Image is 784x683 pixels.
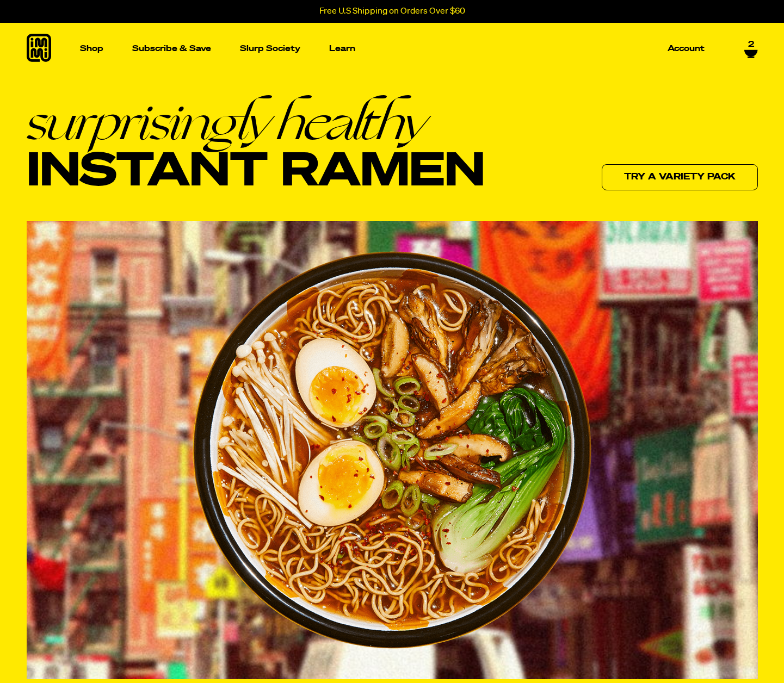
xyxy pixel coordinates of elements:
[76,23,108,74] a: Shop
[748,40,754,49] span: 2
[128,40,215,57] a: Subscribe & Save
[663,40,709,57] a: Account
[80,45,103,53] p: Shop
[27,96,485,198] h1: Instant Ramen
[27,96,485,147] em: surprisingly healthy
[325,23,360,74] a: Learn
[76,23,709,74] nav: Main navigation
[329,45,355,53] p: Learn
[744,40,758,58] a: 2
[319,7,465,16] p: Free U.S Shipping on Orders Over $60
[193,251,591,649] img: Ramen bowl
[240,45,300,53] p: Slurp Society
[668,45,705,53] p: Account
[132,45,211,53] p: Subscribe & Save
[602,164,758,190] a: Try a variety pack
[236,40,305,57] a: Slurp Society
